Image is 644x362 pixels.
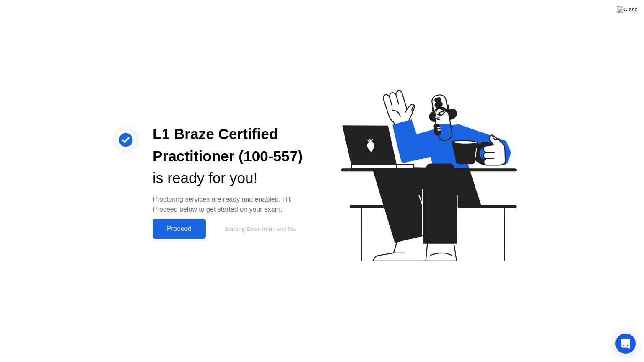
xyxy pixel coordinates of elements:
[268,226,296,232] span: 9m and 58s
[155,225,203,233] div: Proceed
[153,167,309,189] div: is ready for you!
[153,123,309,168] div: L1 Braze Certified Practitioner (100-557)
[153,219,206,239] button: Proceed
[210,221,309,237] button: Starting Exam in9m and 58s
[153,194,309,215] div: Proctoring services are ready and enabled. Hit Proceed below to get started on your exam.
[617,6,638,13] img: Close
[615,334,636,354] div: Open Intercom Messenger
